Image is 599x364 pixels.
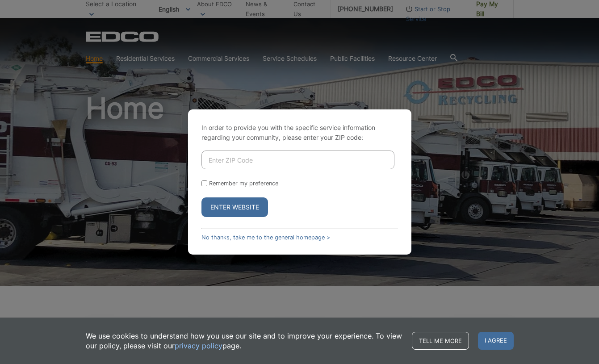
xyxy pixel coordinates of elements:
[412,332,469,350] a: Tell me more
[86,331,403,351] p: We use cookies to understand how you use our site and to improve your experience. To view our pol...
[201,123,398,142] p: In order to provide you with the specific service information regarding your community, please en...
[201,197,268,217] button: Enter Website
[201,234,330,241] a: No thanks, take me to the general homepage >
[201,151,394,169] input: Enter ZIP Code
[209,180,278,187] label: Remember my preference
[175,341,222,351] a: privacy policy
[478,332,514,350] span: I agree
